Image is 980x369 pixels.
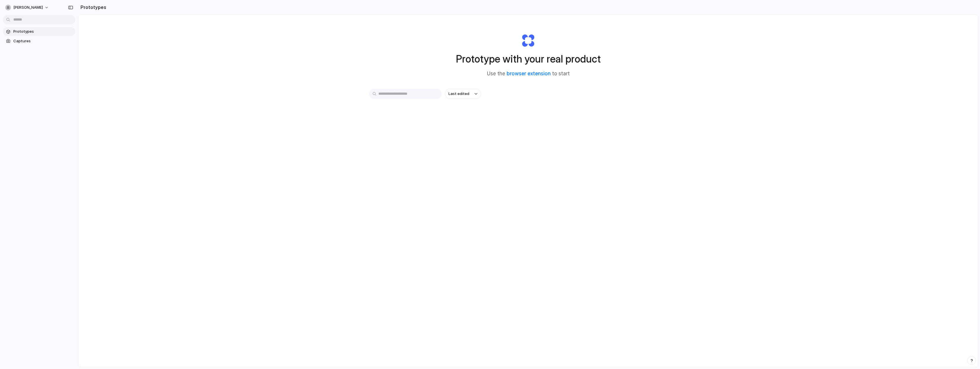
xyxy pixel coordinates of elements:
[3,27,75,36] a: Prototypes
[487,70,570,78] span: Use the to start
[13,29,73,34] span: Prototypes
[445,89,481,99] button: Last edited
[78,4,106,11] h2: Prototypes
[448,91,469,97] span: Last edited
[456,51,601,67] h1: Prototype with your real product
[507,71,551,76] a: browser extension
[13,5,43,10] span: [PERSON_NAME]
[13,38,73,44] span: Captures
[3,37,75,45] a: Captures
[3,3,52,12] button: [PERSON_NAME]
